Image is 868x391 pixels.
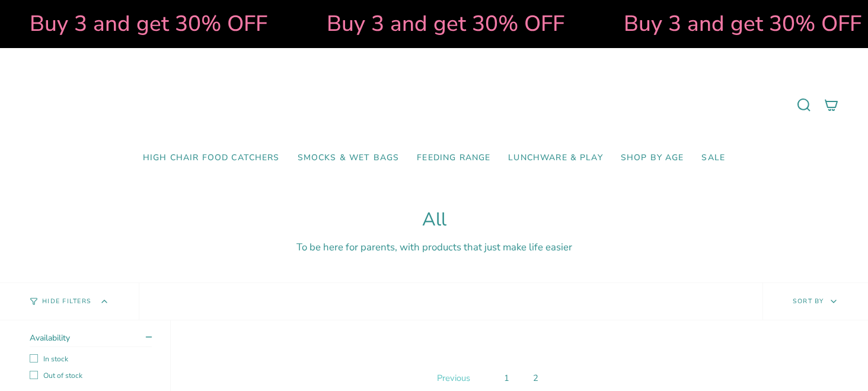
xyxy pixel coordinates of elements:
a: 2 [528,370,543,386]
a: SALE [693,144,734,172]
span: Feeding Range [417,153,490,163]
h1: All [30,209,838,231]
a: Previous [434,369,473,387]
span: Lunchware & Play [508,153,602,163]
span: Shop by Age [621,153,684,163]
label: Out of stock [30,371,152,380]
span: Smocks & Wet Bags [298,153,400,163]
strong: Buy 3 and get 30% OFF [29,9,267,39]
span: Previous [437,372,470,384]
a: High Chair Food Catchers [134,144,289,172]
strong: Buy 3 and get 30% OFF [326,9,564,39]
a: Mumma’s Little Helpers [332,66,537,144]
button: Sort by [762,283,868,320]
strong: Buy 3 and get 30% OFF [623,9,861,39]
span: Availability [30,332,70,344]
a: Shop by Age [612,144,693,172]
a: Smocks & Wet Bags [289,144,409,172]
span: Sort by [793,297,824,306]
span: SALE [701,153,725,163]
a: 1 [499,370,514,386]
span: To be here for parents, with products that just make life easier [296,240,572,254]
a: Lunchware & Play [499,144,611,172]
span: High Chair Food Catchers [143,153,280,163]
a: Feeding Range [408,144,499,172]
label: In stock [30,354,152,364]
summary: Availability [30,332,152,347]
span: Hide Filters [42,298,91,305]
